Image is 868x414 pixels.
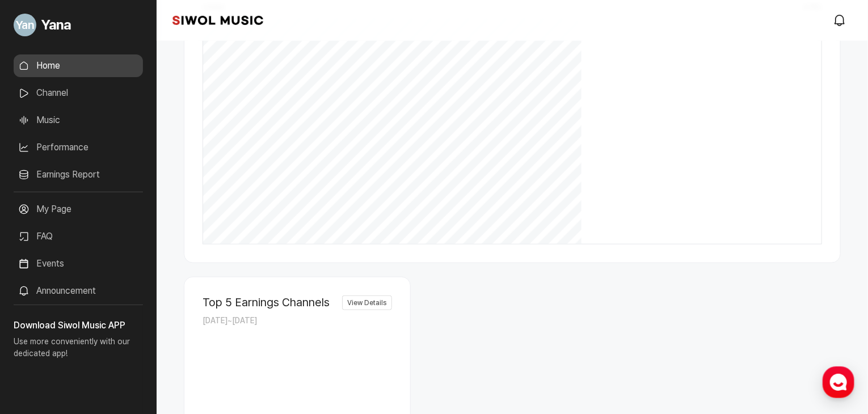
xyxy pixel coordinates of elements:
a: Messages [75,320,146,348]
a: Channel [14,82,143,104]
a: Performance [14,136,143,159]
h3: Download Siwol Music APP [14,319,143,332]
span: Messages [94,337,128,347]
a: Go to My Profile [14,9,143,41]
a: Settings [146,320,218,348]
span: Home [29,337,49,346]
a: Home [3,320,75,348]
a: Home [14,54,143,77]
span: [DATE] ~ [DATE] [203,316,257,325]
a: Music [14,109,143,132]
a: modal.notifications [829,9,852,32]
a: Events [14,252,143,275]
a: FAQ [14,225,143,248]
a: Announcement [14,280,143,302]
a: View Details [342,295,392,310]
a: My Page [14,198,143,221]
p: Use more conveniently with our dedicated app! [14,332,143,369]
h2: Top 5 Earnings Channels [203,295,330,309]
a: Earnings Report [14,163,143,186]
span: Yana [41,15,71,35]
span: Settings [168,337,196,346]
